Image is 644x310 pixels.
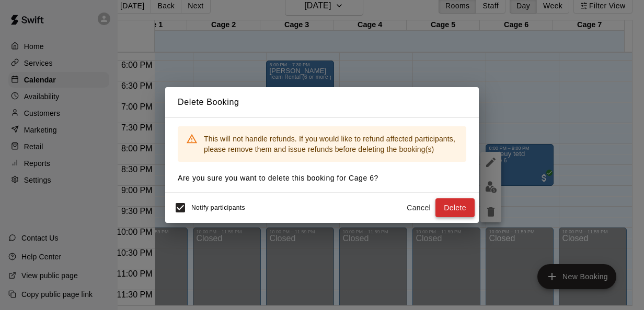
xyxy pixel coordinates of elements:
[435,198,475,218] button: Delete
[165,87,479,117] h2: Delete Booking
[191,204,245,211] span: Notify participants
[402,198,435,218] button: Cancel
[178,173,466,184] p: Are you sure you want to delete this booking for Cage 6 ?
[204,129,458,159] div: This will not handle refunds. If you would like to refund affected participants, please remove th...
